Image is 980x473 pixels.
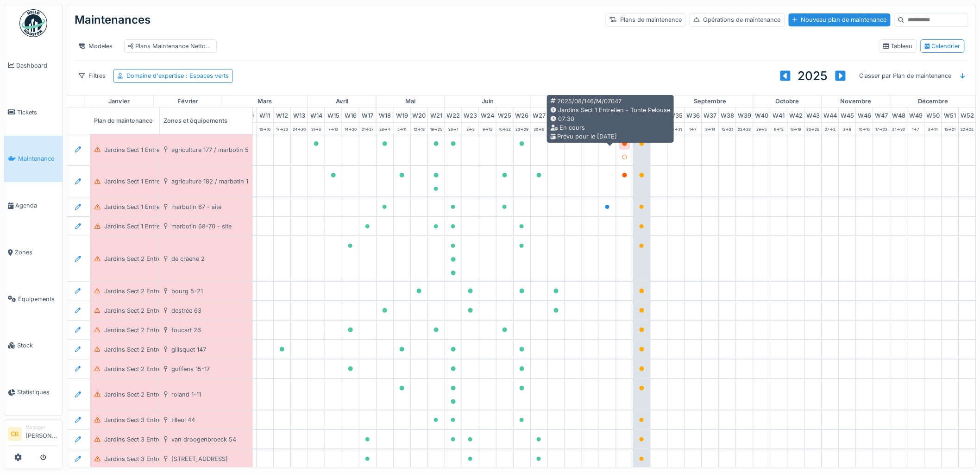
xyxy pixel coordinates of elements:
div: W 41 [771,107,787,122]
div: de craene 2 [171,254,205,263]
div: 29 -> 5 [754,123,770,134]
div: W 22 [445,107,462,122]
div: Prévu pour le [DATE] [551,132,671,141]
div: gilisquet 147 [171,345,206,354]
div: W 51 [942,107,959,122]
div: W 49 [908,107,924,122]
div: W 24 [479,107,496,122]
div: W 45 [839,107,856,122]
div: Modèles [75,39,117,53]
div: W 47 [873,107,890,122]
div: Jardins Sect 3 Entretien - Tonte Pelouse [104,416,218,424]
div: Zones et équipements [160,107,252,133]
li: [PERSON_NAME] [25,424,59,444]
div: 17 -> 23 [274,123,290,134]
div: 16 -> 22 [496,123,513,134]
div: W 38 [719,107,736,122]
span: Statistiques [17,388,59,397]
div: février [154,95,222,107]
div: Jardins Sect 2 Entretien - Tonte Pelouse [104,390,218,399]
div: 31 -> 6 [308,123,325,134]
div: 28 -> 4 [377,123,393,134]
div: mai [377,95,445,107]
div: juillet [531,95,599,107]
div: W 44 [822,107,839,122]
div: janvier [85,95,153,107]
div: W 18 [377,107,393,122]
div: Jardins Sect 2 Entretien - Tonte Pelouse [104,306,218,315]
div: Classer par Plan de maintenance [855,69,955,82]
a: Maintenance [4,136,63,183]
div: W 17 [359,107,376,122]
div: 7 -> 13 [325,123,342,134]
div: 24 -> 30 [291,123,308,134]
span: Stock [17,341,59,350]
div: mars [222,95,308,107]
div: Jardins Sect 2 Entretien - Tonte Pelouse [104,345,218,354]
a: Zones [4,229,63,276]
div: Jardins Sect 2 Entretien - Tonte Pelouse [104,287,218,296]
div: 25 -> 31 [668,123,685,134]
div: W 11 [257,107,273,122]
div: W 21 [428,107,445,122]
div: avril [308,95,376,107]
div: W 15 [325,107,342,122]
div: octobre [754,95,822,107]
div: W 37 [702,107,719,122]
div: Opérations de maintenance [690,13,785,26]
div: W 52 [959,107,976,122]
div: Filtres [75,69,110,82]
div: 23 -> 29 [514,123,530,134]
div: W 14 [308,107,325,122]
div: 8 -> 14 [702,123,719,134]
div: W 35 [668,107,685,122]
div: W 12 [274,107,290,122]
div: marbotin 67 - site [171,202,221,211]
div: W 36 [685,107,702,122]
div: W 16 [342,107,359,122]
div: 5 -> 11 [394,123,410,134]
div: W 43 [805,107,822,122]
div: bourg 5-21 [171,287,203,296]
div: Jardins Sect 1 Entretien - Tonte Pelouse [104,222,216,231]
div: Jardins Sect 1 Entretien - Tonte Pelouse [104,145,216,154]
div: Plans de maintenance [606,13,686,26]
div: 15 -> 21 [942,123,959,134]
a: CB Manager[PERSON_NAME] [8,424,59,446]
div: Domaine d'expertise [126,71,229,80]
div: juin [445,95,530,107]
div: W 42 [788,107,804,122]
div: [STREET_ADDRESS] [171,454,228,463]
div: W 19 [394,107,410,122]
div: Jardins Sect 2 Entretien - Tonte Pelouse [104,365,218,373]
a: Tickets [4,89,63,136]
img: Badge_color-CXgf-gQk.svg [19,9,47,37]
div: Jardins Sect 2 Entretien - Tonte Pelouse [104,254,218,263]
div: W 27 [531,107,547,122]
div: 2025/08/146/M/07047 [551,97,671,106]
div: 26 -> 1 [445,123,462,134]
div: 15 -> 21 [719,123,736,134]
div: décembre [891,95,976,107]
div: 19 -> 25 [428,123,445,134]
div: Manager [25,424,59,431]
div: 10 -> 16 [257,123,273,134]
div: van droogenbroeck 54 [171,435,236,444]
div: Jardins Sect 3 Entretien - Tonte Pelouse [104,454,218,463]
div: W 46 [856,107,873,122]
div: Jardins Sect 2 Entretien - Tonte Pelouse [104,326,218,334]
a: Équipements [4,276,63,322]
div: Calendrier [925,42,961,50]
div: 22 -> 28 [959,123,976,134]
span: Maintenance [18,154,59,163]
a: Stock [4,322,63,369]
div: 1 -> 7 [685,123,702,134]
span: Zones [15,248,59,257]
div: 10 -> 16 [856,123,873,134]
div: agriculture 177 / marbotin 58-60 - site [171,145,279,154]
div: 30 -> 6 [531,123,547,134]
div: Jardins Sect 3 Entretien - Tonte Pelouse [104,435,218,444]
div: Jardins Sect 1 Entretien - Tonte Pelouse [551,106,671,114]
div: 22 -> 28 [736,123,753,134]
div: 27 -> 2 [822,123,839,134]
